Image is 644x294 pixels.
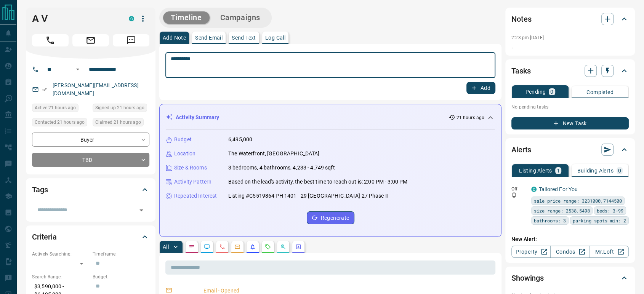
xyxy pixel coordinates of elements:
[93,104,149,114] div: Thu Aug 14 2025
[32,133,149,147] div: Buyer
[590,246,629,258] a: Mr.Loft
[511,10,629,28] div: Notes
[219,244,225,250] svg: Calls
[250,244,256,250] svg: Listing Alerts
[136,205,147,216] button: Open
[163,11,210,24] button: Timeline
[511,246,551,258] a: Property
[511,35,544,40] p: 2:23 pm [DATE]
[174,164,207,172] p: Size & Rooms
[534,197,622,205] span: sale price range: 3231000,7144500
[32,231,57,243] h2: Criteria
[232,35,256,40] p: Send Text
[32,181,149,199] div: Tags
[32,184,48,196] h2: Tags
[129,16,134,21] div: condos.ca
[557,168,560,173] p: 1
[295,244,301,250] svg: Agent Actions
[534,217,566,224] span: bathrooms: 3
[511,272,544,284] h2: Showings
[72,34,109,46] span: Email
[511,141,629,159] div: Alerts
[511,144,531,156] h2: Alerts
[42,87,47,92] svg: Email Verified
[32,118,89,129] div: Thu Aug 14 2025
[511,192,517,198] svg: Push Notification Only
[511,101,629,113] p: No pending tasks
[35,104,76,112] span: Active 21 hours ago
[174,136,192,144] p: Budget
[550,246,590,258] a: Condos
[35,118,85,126] span: Contacted 21 hours ago
[73,65,82,74] button: Open
[228,178,407,186] p: Based on the lead's activity, the best time to reach out is: 2:00 PM - 3:00 PM
[511,235,629,243] p: New Alert:
[597,207,623,214] span: beds: 3-99
[511,65,530,77] h2: Tasks
[95,104,144,112] span: Signed up 21 hours ago
[93,273,149,280] p: Budget:
[534,207,590,214] span: size range: 2538,5498
[573,217,626,224] span: parking spots min: 2
[189,244,195,250] svg: Notes
[525,89,546,94] p: Pending
[618,168,621,173] p: 0
[228,150,319,158] p: The Waterfront, [GEOGRAPHIC_DATA]
[539,186,578,192] a: Tailored For You
[32,104,89,114] div: Thu Aug 14 2025
[213,11,268,24] button: Campaigns
[550,89,553,94] p: 0
[519,168,552,173] p: Listing Alerts
[307,211,354,224] button: Regenerate
[174,150,195,158] p: Location
[174,192,217,200] p: Repeated Interest
[511,13,531,25] h2: Notes
[511,269,629,287] div: Showings
[176,113,219,121] p: Activity Summary
[95,118,141,126] span: Claimed 21 hours ago
[511,117,629,129] button: New Task
[204,244,210,250] svg: Lead Browsing Activity
[280,244,286,250] svg: Opportunities
[174,178,211,186] p: Activity Pattern
[53,82,139,96] a: [PERSON_NAME][EMAIL_ADDRESS][DOMAIN_NAME]
[586,89,614,95] p: Completed
[511,62,629,80] div: Tasks
[163,35,186,40] p: Add Note
[457,114,484,121] p: 21 hours ago
[32,273,89,280] p: Search Range:
[32,34,69,46] span: Call
[531,187,537,192] div: condos.ca
[228,164,335,172] p: 3 bedrooms, 4 bathrooms, 4,233 - 4,749 sqft
[113,34,149,46] span: Message
[195,35,223,40] p: Send Email
[234,244,240,250] svg: Emails
[32,153,149,167] div: TBD
[93,118,149,129] div: Thu Aug 14 2025
[265,244,271,250] svg: Requests
[466,82,495,94] button: Add
[163,244,169,249] p: All
[577,168,614,173] p: Building Alerts
[93,251,149,257] p: Timeframe:
[265,35,285,40] p: Log Call
[32,13,117,25] h1: A V
[32,228,149,246] div: Criteria
[228,192,388,200] p: Listing #C5519864 PH 1401 - 29 [GEOGRAPHIC_DATA] 27 Phase Ⅱ
[228,136,252,144] p: 6,495,000
[511,43,629,51] p: .
[511,185,527,192] p: Off
[32,251,89,257] p: Actively Searching:
[166,110,495,125] div: Activity Summary21 hours ago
